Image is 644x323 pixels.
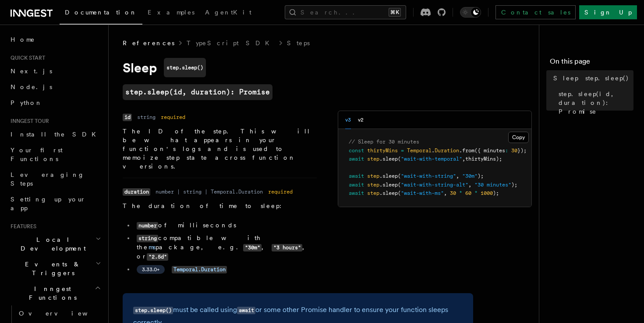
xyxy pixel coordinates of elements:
[349,156,364,162] span: await
[149,244,156,251] a: ms
[379,182,398,188] span: .sleep
[7,284,95,302] span: Inngest Functions
[205,9,251,16] span: AgentKit
[7,260,96,277] span: Events & Triggers
[345,111,351,129] button: v3
[579,5,637,19] a: Sign Up
[134,233,317,261] li: compatible with the package, e.g. , , or
[559,90,633,116] span: step.sleep(id, duration): Promise
[389,8,401,17] kbd: ⌘K
[161,114,185,121] dd: required
[401,147,404,154] span: =
[156,188,263,195] dd: number | string | Temporal.Duration
[367,182,379,188] span: step
[137,222,158,230] code: number
[7,32,103,47] a: Home
[465,156,502,162] span: thirtyMins);
[459,147,474,154] span: .from
[15,305,103,321] a: Overview
[7,256,103,281] button: Events & Triggers
[147,253,168,261] code: "2.5d"
[237,307,255,314] code: await
[123,127,317,171] p: The ID of the step. This will be what appears in your function's logs and is used to memoize step...
[7,235,96,253] span: Local Development
[398,190,401,196] span: (
[148,9,195,16] span: Examples
[7,281,103,305] button: Inngest Functions
[200,3,257,24] a: AgentKit
[123,114,132,121] code: id
[7,118,49,125] span: Inngest tour
[379,190,398,196] span: .sleep
[401,182,468,188] span: "wait-with-string-alt"
[11,35,35,44] span: Home
[11,68,52,75] span: Next.js
[349,139,419,145] span: // Sleep for 30 minutes
[243,244,262,251] code: "30m"
[349,190,364,196] span: await
[432,147,435,154] span: .
[401,190,444,196] span: "wait-with-ms"
[508,132,529,143] button: Copy
[133,307,173,314] code: step.sleep()
[137,114,156,121] dd: string
[7,167,103,191] a: Leveraging Steps
[460,7,481,18] button: Toggle dark mode
[11,147,63,162] span: Your first Functions
[468,182,471,188] span: ,
[268,188,293,195] dd: required
[435,147,459,154] span: Duration
[505,147,508,154] span: :
[444,190,447,196] span: ,
[478,173,484,179] span: );
[142,266,159,273] span: 3.33.0+
[11,131,101,138] span: Install the SDK
[123,188,150,196] code: duration
[398,182,401,188] span: (
[555,86,633,119] a: step.sleep(id, duration): Promise
[285,5,406,19] button: Search...⌘K
[142,3,200,24] a: Examples
[349,147,364,154] span: const
[398,156,401,162] span: (
[465,190,471,196] span: 60
[379,173,398,179] span: .sleep
[7,63,103,79] a: Next.js
[172,266,227,273] code: Temporal.Duration
[65,9,137,16] span: Documentation
[123,201,317,210] p: The duration of time to sleep:
[358,111,364,129] button: v2
[367,173,379,179] span: step
[11,99,42,106] span: Python
[462,156,465,162] span: ,
[7,54,45,61] span: Quick start
[379,156,398,162] span: .sleep
[493,190,499,196] span: );
[11,83,52,90] span: Node.js
[398,173,401,179] span: (
[401,156,462,162] span: "wait-with-temporal"
[11,196,86,212] span: Setting up your app
[272,244,302,251] code: "3 hours"
[7,223,36,230] span: Features
[495,5,576,19] a: Contact sales
[172,266,227,273] a: Temporal.Duration
[123,58,473,77] h1: Sleep
[349,173,364,179] span: await
[134,221,317,230] li: of milliseconds
[367,190,379,196] span: step
[553,74,629,83] span: Sleep step.sleep()
[60,3,142,25] a: Documentation
[474,147,505,154] span: ({ minutes
[550,56,633,70] h4: On this page
[7,95,103,111] a: Python
[474,182,511,188] span: "30 minutes"
[367,147,398,154] span: thirtyMins
[7,126,103,142] a: Install the SDK
[187,39,275,47] a: TypeScript SDK
[462,173,478,179] span: "30m"
[137,235,158,242] code: string
[123,84,272,100] code: step.sleep(id, duration): Promise
[407,147,432,154] span: Temporal
[7,142,103,167] a: Your first Functions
